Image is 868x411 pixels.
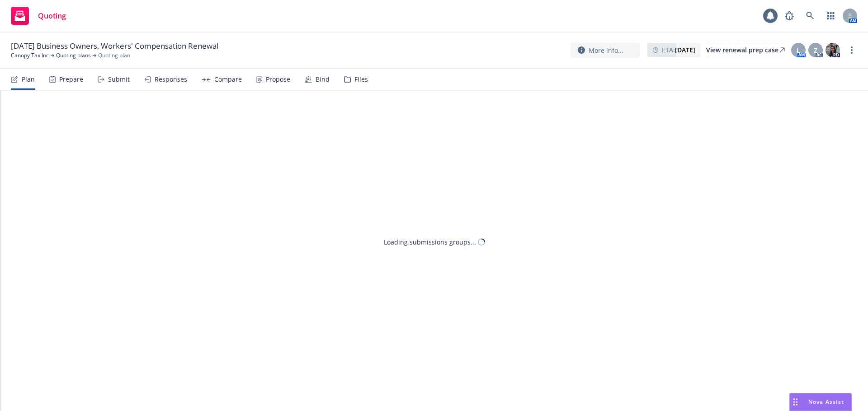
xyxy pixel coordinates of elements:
[789,393,852,411] button: Nova Assist
[589,46,623,55] span: More info...
[98,51,130,60] span: Quoting plan
[384,237,476,247] div: Loading submissions groups...
[11,51,49,60] a: Canopy Tax Inc
[814,46,817,55] span: Z
[797,46,800,55] span: L
[846,45,857,55] a: more
[354,76,368,83] div: Files
[801,7,819,25] a: Search
[56,51,91,60] a: Quoting plans
[675,46,695,54] strong: [DATE]
[822,7,840,25] a: Switch app
[790,393,801,411] div: Drag to move
[780,7,798,25] a: Report a Bug
[155,76,187,83] div: Responses
[22,76,35,83] div: Plan
[214,76,242,83] div: Compare
[7,3,70,28] a: Quoting
[706,43,785,57] div: View renewal prep case
[571,43,640,58] button: More info...
[266,76,290,83] div: Propose
[826,43,840,57] img: photo
[38,12,66,19] span: Quoting
[662,45,695,55] span: ETA :
[316,76,330,83] div: Bind
[59,76,83,83] div: Prepare
[706,43,785,57] a: View renewal prep case
[808,398,844,406] span: Nova Assist
[108,76,130,83] div: Submit
[11,41,218,51] span: [DATE] Business Owners, Workers' Compensation Renewal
